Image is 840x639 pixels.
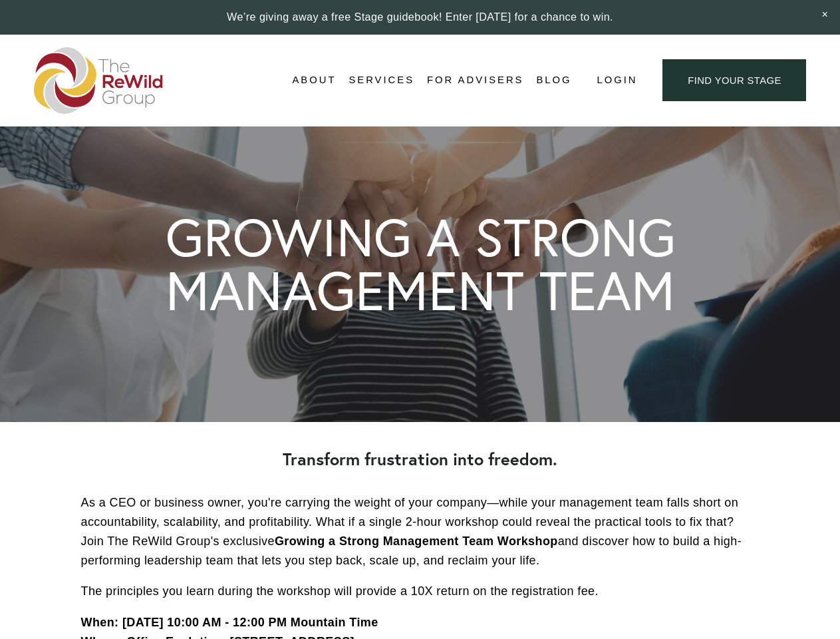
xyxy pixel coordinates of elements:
[536,71,571,91] a: Blog
[34,47,164,114] img: The ReWild Group
[349,71,414,91] a: folder dropdown
[81,582,760,601] p: The principles you learn during the workshop will provide a 10X return on the registration fee.
[81,616,119,629] strong: When:
[349,71,414,89] span: Services
[292,71,336,89] span: About
[81,493,760,570] p: As a CEO or business owner, you're carrying the weight of your company—while your management team...
[662,59,806,101] a: find your stage
[166,211,676,264] h1: GROWING A STRONG
[166,264,675,318] h1: MANAGEMENT TEAM
[597,71,637,89] a: Login
[427,71,523,91] a: For Advisers
[283,448,557,470] strong: Transform frustration into freedom.
[275,534,558,548] strong: Growing a Strong Management Team Workshop
[292,71,336,91] a: folder dropdown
